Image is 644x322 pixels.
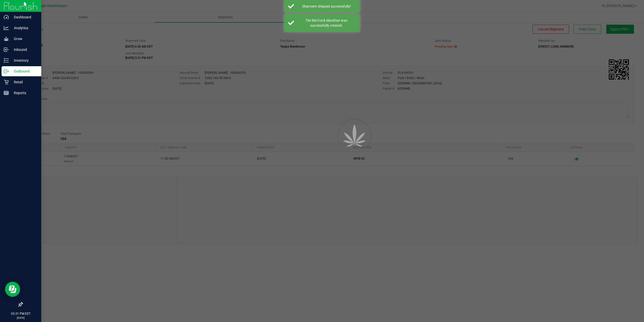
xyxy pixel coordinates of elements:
[2,311,39,316] p: 03:31 PM EDT
[9,25,39,31] p: Analytics
[297,18,356,28] div: The BioTrack Manifest was successfully created.
[5,282,20,297] iframe: Resource center
[9,90,39,96] p: Reports
[9,68,39,74] p: Outbound
[9,14,39,20] p: Dashboard
[9,57,39,63] p: Inventory
[4,90,9,95] inline-svg: Reports
[4,25,9,30] inline-svg: Analytics
[4,80,9,85] inline-svg: Retail
[4,58,9,63] inline-svg: Inventory
[9,36,39,42] p: Grow
[4,69,9,74] inline-svg: Outbound
[4,15,9,20] inline-svg: Dashboard
[2,316,39,320] p: [DATE]
[9,79,39,85] p: Retail
[4,36,9,41] inline-svg: Grow
[297,4,356,9] div: Shipment shipped successfully!
[4,47,9,52] inline-svg: Inbound
[9,47,39,53] p: Inbound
